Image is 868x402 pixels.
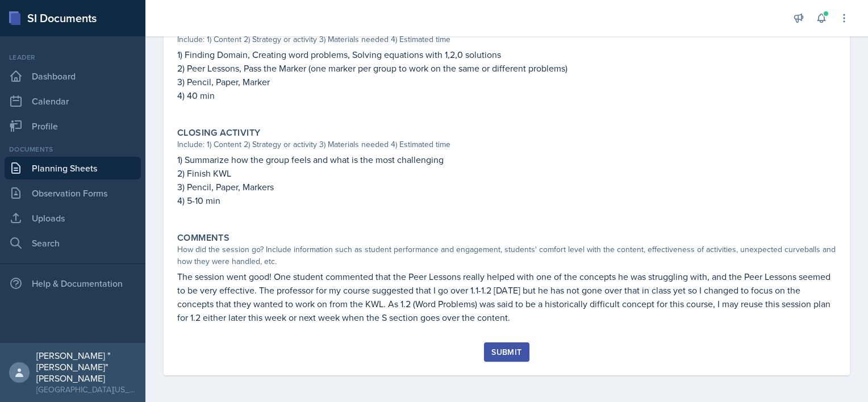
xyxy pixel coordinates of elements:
div: [PERSON_NAME] "[PERSON_NAME]" [PERSON_NAME] [36,350,136,384]
p: 1) Finding Domain, Creating word problems, Solving equations with 1,2,0 solutions [177,48,836,61]
a: Observation Forms [5,182,141,204]
div: Submit [491,347,521,357]
div: Help & Documentation [5,272,141,295]
label: Comments [177,232,229,244]
p: The session went good! One student commented that the Peer Lessons really helped with one of the ... [177,270,836,324]
p: 2) Peer Lessons, Pass the Marker (one marker per group to work on the same or different problems) [177,61,836,75]
label: Closing Activity [177,127,260,139]
p: 3) Pencil, Paper, Marker [177,75,836,89]
a: Profile [5,115,141,137]
p: 3) Pencil, Paper, Markers [177,180,836,194]
div: Include: 1) Content 2) Strategy or activity 3) Materials needed 4) Estimated time [177,139,836,150]
div: Leader [5,52,141,62]
a: Search [5,232,141,254]
button: Submit [484,342,529,362]
div: Documents [5,144,141,154]
p: 2) Finish KWL [177,166,836,180]
p: 4) 5-10 min [177,194,836,207]
div: Include: 1) Content 2) Strategy or activity 3) Materials needed 4) Estimated time [177,33,836,45]
a: Dashboard [5,65,141,87]
p: 1) Summarize how the group feels and what is the most challenging [177,153,836,166]
a: Planning Sheets [5,157,141,179]
a: Calendar [5,90,141,112]
div: How did the session go? Include information such as student performance and engagement, students'... [177,244,836,267]
p: 4) 40 min [177,89,836,102]
a: Uploads [5,207,141,229]
div: [GEOGRAPHIC_DATA][US_STATE] in [GEOGRAPHIC_DATA] [36,384,136,395]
